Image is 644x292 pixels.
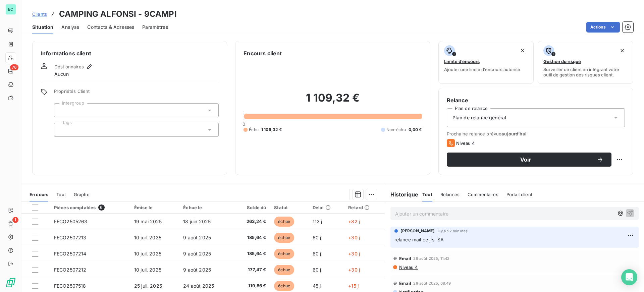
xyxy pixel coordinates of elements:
span: relance mail ce jrs SA [394,237,444,242]
span: 19 mai 2025 [134,219,162,224]
span: Niveau 4 [398,265,418,270]
span: [PERSON_NAME] [400,228,435,234]
span: Clients [32,11,47,17]
span: 263,24 € [236,218,266,225]
div: Délai [313,205,340,210]
h6: Relance [447,96,625,104]
span: Graphe [74,192,90,197]
h6: Encours client [244,49,282,57]
span: Niveau 4 [456,140,475,146]
span: Situation [32,24,53,31]
h6: Informations client [41,49,219,57]
span: Gestion du risque [543,59,581,64]
button: Gestion du risqueSurveiller ce client en intégrant votre outil de gestion des risques client. [538,41,633,84]
span: 9 août 2025 [183,251,211,256]
span: FECO2507214 [54,251,87,256]
span: Portail client [506,192,532,197]
span: 60 j [313,235,321,240]
span: 1 109,32 € [261,127,282,133]
input: Ajouter une valeur [60,107,65,113]
span: aujourd’hui [501,131,527,136]
input: Ajouter une valeur [60,127,65,133]
span: 6 [98,205,104,211]
span: En cours [30,192,48,197]
div: Échue le [183,205,228,210]
span: 9 août 2025 [183,267,211,273]
span: Commentaires [468,192,498,197]
span: Limite d’encours [444,59,480,64]
div: Retard [348,205,380,210]
span: Aucun [54,71,69,77]
span: 185,64 € [236,250,266,257]
div: Émise le [134,205,175,210]
span: Email [399,281,412,286]
h3: CAMPING ALFONSI - 9CAMPI [59,8,177,20]
span: 119,86 € [236,283,266,289]
a: Clients [32,11,47,17]
span: 18 juin 2025 [183,219,211,224]
span: +30 j [348,235,360,240]
span: 177,47 € [236,267,266,273]
div: Statut [274,205,305,210]
span: +30 j [348,267,360,273]
span: Surveiller ce client en intégrant votre outil de gestion des risques client. [543,67,628,77]
span: Propriétés Client [54,89,219,98]
span: il y a 52 minutes [438,229,468,233]
span: Tout [422,192,432,197]
span: 45 j [313,283,321,289]
span: Relances [440,192,460,197]
span: 24 août 2025 [183,283,214,289]
div: EC [5,4,16,15]
span: 10 juil. 2025 [134,251,161,256]
button: Voir [447,153,611,167]
div: Pièces comptables [54,205,126,211]
span: Prochaine relance prévue [447,131,625,136]
span: échue [274,249,294,259]
span: Email [399,256,412,261]
span: Gestionnaires [54,64,84,69]
span: 112 j [313,219,322,224]
span: échue [274,233,294,243]
span: 29 août 2025, 11:42 [413,256,449,260]
span: Tout [56,192,66,197]
span: échue [274,265,294,275]
span: FECO2507518 [54,283,86,289]
span: échue [274,281,294,291]
span: +15 j [348,283,359,289]
h6: Historique [385,190,419,198]
span: Paramètres [142,24,168,31]
span: 0,00 € [409,127,422,133]
span: FECO2507213 [54,235,87,240]
img: Logo LeanPay [5,277,16,288]
span: Plan de relance général [452,114,506,121]
span: Voir [455,157,597,162]
span: Non-échu [386,127,406,133]
span: Ajouter une limite d’encours autorisé [444,67,520,72]
span: 29 août 2025, 08:49 [413,281,451,285]
span: 60 j [313,251,321,256]
span: 60 j [313,267,321,273]
span: FECO2507212 [54,267,87,273]
span: 25 juil. 2025 [134,283,162,289]
span: 10 juil. 2025 [134,235,161,240]
span: 76 [10,64,18,70]
span: 185,64 € [236,234,266,241]
span: 0 [243,121,245,127]
span: 9 août 2025 [183,235,211,240]
h2: 1 109,32 € [244,91,422,111]
span: Échu [249,127,259,133]
span: +30 j [348,251,360,256]
div: Open Intercom Messenger [621,269,637,285]
button: Limite d’encoursAjouter une limite d’encours autorisé [438,41,534,84]
span: +82 j [348,219,360,224]
span: FECO2505263 [54,219,88,224]
button: Actions [586,22,620,33]
span: 10 juil. 2025 [134,267,161,273]
span: Analyse [61,24,79,31]
span: échue [274,217,294,227]
span: Contacts & Adresses [87,24,134,31]
span: 1 [12,217,18,223]
div: Solde dû [236,205,266,210]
